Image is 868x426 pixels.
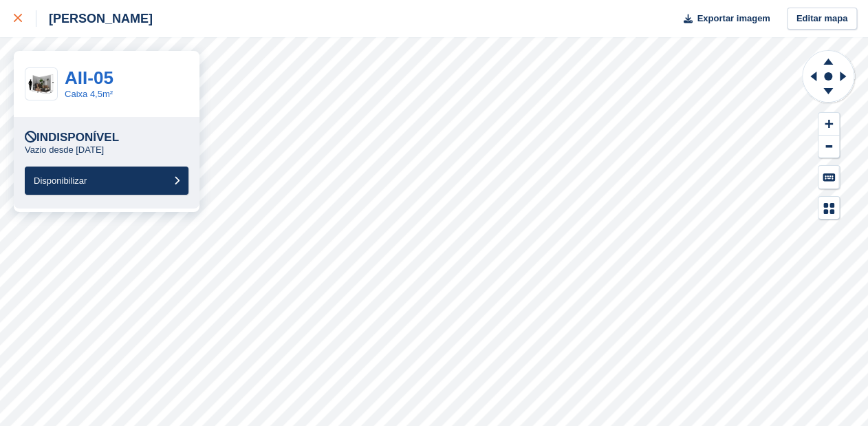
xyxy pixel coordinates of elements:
a: Editar mapa [787,8,857,30]
button: Map Legend [818,197,839,220]
span: Disponibilizar [34,175,87,186]
button: Keyboard Shortcuts [818,166,839,189]
span: Exportar imagem [697,12,770,25]
button: Zoom Out [818,136,839,158]
div: [PERSON_NAME] [36,10,153,27]
a: Caixa 4,5m² [65,89,113,99]
p: Vazio desde [DATE] [25,145,104,156]
font: Indisponível [36,131,119,144]
button: Exportar imagem [675,8,770,30]
img: 40-sqft-unit.jpg [25,72,57,96]
a: AII-05 [65,67,113,88]
button: Zoom In [818,113,839,136]
button: Disponibilizar [25,167,188,195]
